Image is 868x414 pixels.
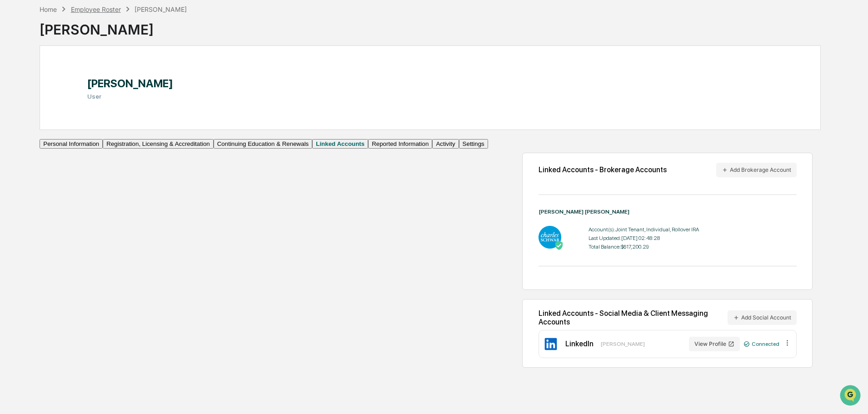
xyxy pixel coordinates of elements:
img: LinkedIn Icon [544,337,558,351]
img: 8933085812038_c878075ebb4cc5468115_72.jpg [19,70,35,86]
div: [PERSON_NAME] [PERSON_NAME] [539,209,797,215]
h1: [PERSON_NAME] [87,77,173,90]
div: Account(s): Joint Tenant, Individual, Rollover IRA [589,226,699,233]
button: Continuing Education & Renewals [214,139,313,149]
a: 🖐️Preclearance [5,182,62,199]
div: [PERSON_NAME] [135,5,187,13]
button: Activity [432,139,459,149]
img: Charles Schwab - Active [539,226,561,249]
div: Linked Accounts - Social Media & Client Messaging Accounts [539,309,797,326]
div: [PERSON_NAME] [40,14,187,38]
button: Start new chat [155,72,165,83]
div: secondary tabs example [40,139,488,149]
div: Last Updated: [DATE] 02:48:28 [589,235,699,241]
span: Preclearance [18,186,59,195]
div: LinkedIn [565,339,594,348]
img: Active [554,241,564,250]
span: [PERSON_NAME] [28,124,74,131]
div: 🔎 [9,204,16,211]
div: Home [40,5,57,13]
img: Tammy Steffen [9,140,24,154]
a: 🗄️Attestations [62,182,116,199]
button: View Profile [689,337,740,351]
a: Powered byPylon [64,225,110,232]
button: Settings [459,139,488,149]
button: Reported Information [368,139,432,149]
span: [DATE] [80,148,99,155]
button: Add Social Account [728,310,797,325]
span: Pylon [90,225,110,232]
img: Tammy Steffen [9,115,24,130]
div: Total Balance: $617,200.29 [589,244,699,250]
div: 🖐️ [9,187,16,194]
button: Registration, Licensing & Accreditation [103,139,213,149]
button: Add Brokerage Account [716,163,797,177]
div: Employee Roster [71,5,121,13]
p: How can we help? [9,19,165,34]
span: • [75,124,79,131]
a: 🔎Data Lookup [5,200,61,216]
iframe: Open customer support [839,384,863,409]
span: [DATE] [80,124,99,131]
span: Data Lookup [18,203,57,212]
div: Connected [743,341,779,347]
span: Attestations [75,186,113,195]
button: See all [141,99,165,110]
button: Personal Information [40,139,103,149]
img: 1746055101610-c473b297-6a78-478c-a979-82029cc54cd1 [9,70,25,86]
button: Linked Accounts [312,139,368,149]
div: Start new chat [41,70,149,79]
span: [PERSON_NAME] [28,148,74,155]
span: • [75,148,79,155]
h3: User [87,93,173,100]
div: 🗄️ [66,187,73,194]
div: Linked Accounts - Brokerage Accounts [539,165,667,174]
div: [PERSON_NAME] [601,341,645,347]
div: Past conversations [9,101,61,108]
div: We're available if you need us! [41,79,125,86]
